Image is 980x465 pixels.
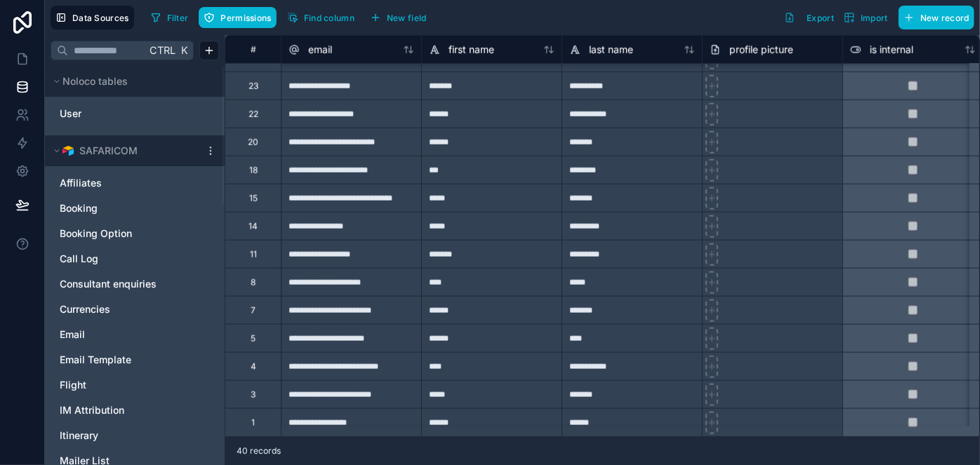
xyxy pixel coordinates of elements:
button: Export [779,6,839,29]
a: Email [60,328,182,342]
div: Booking [53,197,216,220]
div: 20 [248,137,258,148]
span: email [308,43,332,57]
a: Itinerary [60,429,182,443]
div: Currencies [53,298,216,321]
span: Booking [60,201,98,215]
a: Flight [60,378,182,392]
a: Affiliates [60,176,182,190]
button: Data Sources [51,6,134,29]
div: 5 [251,333,256,344]
span: User [60,107,81,121]
div: Affiliates [53,172,216,194]
a: Call Log [60,252,182,266]
a: Booking [60,201,182,215]
span: IM Attribution [60,403,124,417]
button: Import [839,6,893,29]
span: Consultant enquiries [60,277,157,291]
span: Flight [60,378,86,392]
span: Data Sources [72,13,129,23]
div: IM Attribution [53,399,216,422]
a: New record [893,6,974,29]
div: 22 [249,109,258,120]
span: Find column [304,13,355,23]
span: Permissions [220,13,271,23]
a: Consultant enquiries [60,277,182,291]
button: Airtable LogoSAFARICOM [51,141,199,161]
div: 18 [249,165,258,176]
div: Email Template [53,349,216,371]
button: Filter [145,7,194,28]
span: New field [387,13,427,23]
span: Noloco tables [62,74,128,88]
div: # [236,44,270,55]
span: Export [807,13,834,23]
div: User [53,102,216,125]
img: Airtable Logo [62,145,74,156]
span: last name [589,43,633,57]
span: profile picture [729,43,793,57]
div: 11 [250,249,257,260]
a: User [60,107,168,121]
a: Booking Option [60,227,182,241]
div: Call Log [53,248,216,270]
a: Email Template [60,353,182,367]
div: 14 [249,221,258,232]
div: Booking Option [53,222,216,245]
span: Email [60,328,85,342]
div: Email [53,323,216,346]
span: Call Log [60,252,98,266]
div: 23 [249,81,258,92]
button: Find column [282,7,359,28]
div: 4 [251,361,256,372]
span: SAFARICOM [79,144,138,158]
button: New field [365,7,432,28]
span: 40 records [237,445,281,457]
span: Currencies [60,302,110,316]
div: Consultant enquiries [53,273,216,295]
a: IM Attribution [60,403,182,417]
a: Permissions [199,7,282,28]
div: 7 [251,305,256,316]
span: Booking Option [60,227,132,241]
span: New record [920,13,969,23]
div: Flight [53,374,216,396]
span: Ctrl [148,41,177,59]
span: Filter [167,13,189,23]
a: Currencies [60,302,182,316]
div: 1 [251,417,255,429]
span: Affiliates [60,176,102,190]
div: 3 [251,389,256,400]
div: 8 [251,277,256,288]
div: 15 [249,193,258,204]
span: Email Template [60,353,131,367]
button: Permissions [199,7,276,28]
span: first name [449,43,494,57]
span: Itinerary [60,429,98,443]
span: Import [861,13,888,23]
button: New record [899,6,974,29]
span: is internal [870,43,913,57]
div: Itinerary [53,424,216,447]
span: K [179,46,189,55]
button: Noloco tables [51,72,211,91]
